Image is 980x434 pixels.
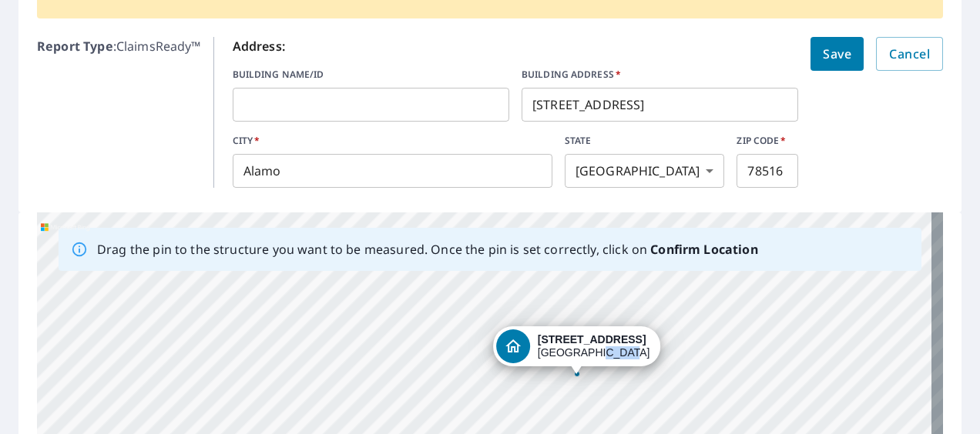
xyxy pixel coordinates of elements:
[493,326,661,374] div: Dropped pin, building 1, Residential property, 1320 W Frontage Rd Lot 56 Alamo, TX 78516
[565,134,725,148] label: STATE
[97,240,758,259] p: Drag the pin to the structure you want to be measured. Once the pin is set correctly, click on
[811,37,864,71] button: Save
[538,333,646,346] strong: [STREET_ADDRESS]
[876,37,943,71] button: Cancel
[233,134,552,148] label: CITY
[823,43,851,65] span: Save
[233,37,799,55] p: Address:
[522,68,798,82] label: BUILDING ADDRESS
[37,37,201,188] p: : ClaimsReady™
[538,333,650,359] div: [GEOGRAPHIC_DATA]
[565,154,725,188] div: [GEOGRAPHIC_DATA]
[889,43,930,65] span: Cancel
[576,164,700,179] em: [GEOGRAPHIC_DATA]
[650,241,757,258] b: Confirm Location
[233,68,509,82] label: BUILDING NAME/ID
[37,38,113,55] b: Report Type
[737,134,798,148] label: ZIP CODE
